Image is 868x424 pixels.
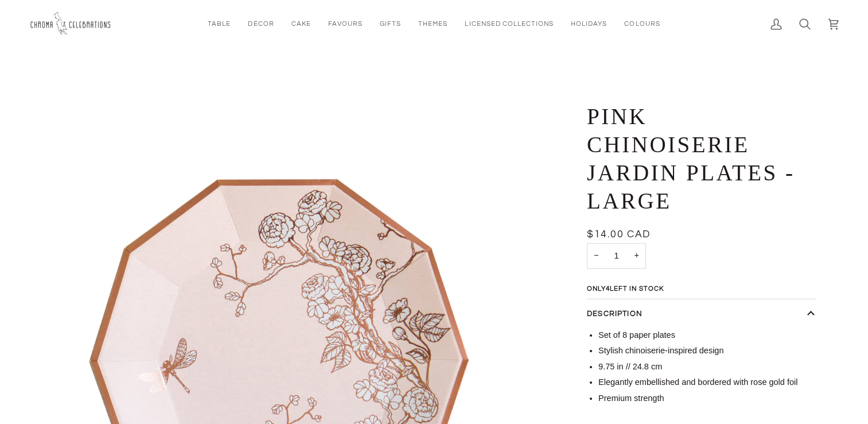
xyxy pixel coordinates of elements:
span: 4 [606,286,610,292]
span: Décor [248,19,274,29]
span: Cake [291,19,311,29]
li: Stylish chinoiserie-inspired design [598,345,816,357]
input: Quantity [587,243,646,269]
span: $14.00 CAD [587,229,651,240]
button: Description [587,299,816,329]
h1: Pink Chinoiserie Jardin Plates - Large [587,103,808,215]
span: Table [208,19,231,29]
span: Holidays [571,19,607,29]
li: Elegantly embellished and bordered with rose gold foil [598,376,816,389]
span: Only left in stock [587,286,669,292]
span: Licensed Collections [465,19,554,29]
span: Favours [328,19,363,29]
li: Set of 8 paper plates [598,329,816,342]
span: Gifts [380,19,401,29]
button: Increase quantity [628,243,646,269]
button: Decrease quantity [587,243,605,269]
span: Themes [418,19,447,29]
li: 9.75 in // 24.8 cm [598,361,816,373]
img: Chroma Celebrations [29,9,115,39]
li: Premium strength [598,392,816,405]
span: Colours [624,19,660,29]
